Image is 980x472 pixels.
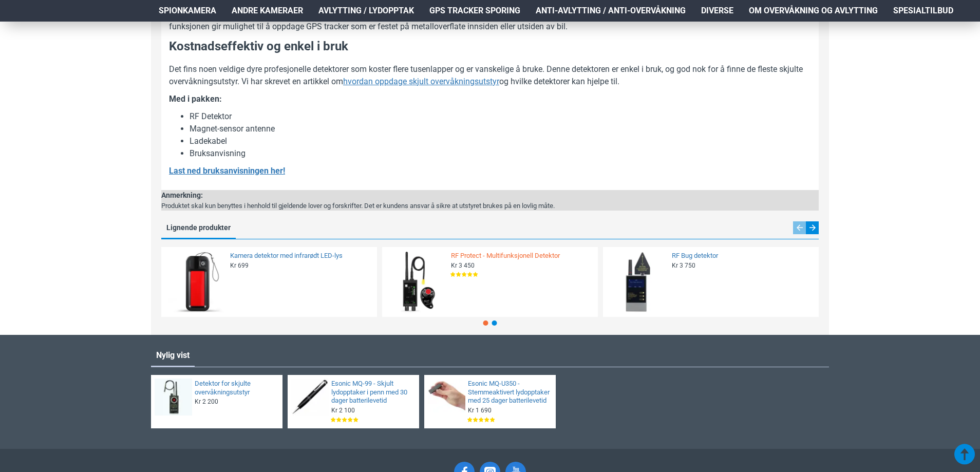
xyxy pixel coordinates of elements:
span: Kr 3 750 [672,261,695,270]
a: Kamera detektor med infrarødt LED-lys [230,252,371,260]
span: Kr 2 100 [331,406,355,414]
h3: Kostnadseffektiv og enkel i bruk [169,38,811,55]
u: Last ned bruksanvisningen her! [169,166,285,176]
span: Kr 1 690 [468,406,492,414]
span: Om overvåkning og avlytting [749,5,878,17]
p: Det fins noen veldige dyre profesjonelle detektorer som koster flere tusenlapper og er vanskelige... [169,63,811,88]
img: Kamera detektor med infrarødt LED-lys [165,251,228,313]
li: Magnet-sensor antenne [190,123,811,135]
div: Anmerkning: [161,190,555,201]
a: Lignende produkter [161,221,236,238]
b: Med i pakken: [169,94,222,104]
span: Kr 699 [230,261,249,270]
div: Produktet skal kun benyttes i henhold til gjeldende lover og forskrifter. Det er kundens ansvar å... [161,201,555,211]
img: Detektor for skjulte overvåkningsutstyr [155,379,192,416]
span: Kr 2 200 [195,398,218,406]
a: Esonic MQ-U350 - Stemmeaktivert lydopptaker med 25 dager batterilevetid [468,380,550,406]
span: Kr 3 450 [451,261,475,270]
a: Last ned bruksanvisningen her! [169,165,285,177]
div: Next slide [806,221,819,234]
li: Ladekabel [190,135,811,147]
img: RF Bug detektor [607,251,669,313]
a: hvordan oppdage skjult overvåkningsutstyr [343,75,499,88]
a: Detektor for skjulte overvåkningsutstyr [195,380,276,397]
span: Spionkamera [159,5,216,17]
span: Andre kameraer [232,5,303,17]
a: Esonic MQ-99 - Skjult lydopptaker i penn med 30 dager batterilevetid [331,380,413,406]
div: Previous slide [793,221,806,234]
span: Go to slide 2 [492,320,497,326]
span: Go to slide 1 [483,320,488,326]
li: Bruksanvisning [190,147,811,160]
span: Diverse [701,5,733,17]
li: RF Detektor [190,110,811,123]
img: Esonic MQ-99 - Skjult lydopptaker i penn med 30 dager batterilevetid [291,379,329,416]
a: RF Bug detektor [672,252,813,260]
a: Nylig vist [151,345,195,366]
u: hvordan oppdage skjult overvåkningsutstyr [343,77,499,86]
img: Esonic MQ-U350 - Stemmeaktivert lydopptaker med 25 dager batterilevetid [428,379,465,416]
span: GPS Tracker Sporing [429,5,520,17]
span: Anti-avlytting / Anti-overvåkning [536,5,686,17]
span: Avlytting / Lydopptak [318,5,414,17]
a: RF Protect - Multifunksjonell Detektor [451,252,592,260]
span: Spesialtilbud [893,5,953,17]
img: RF Protect - Multifunksjonell Detektor [386,251,448,313]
